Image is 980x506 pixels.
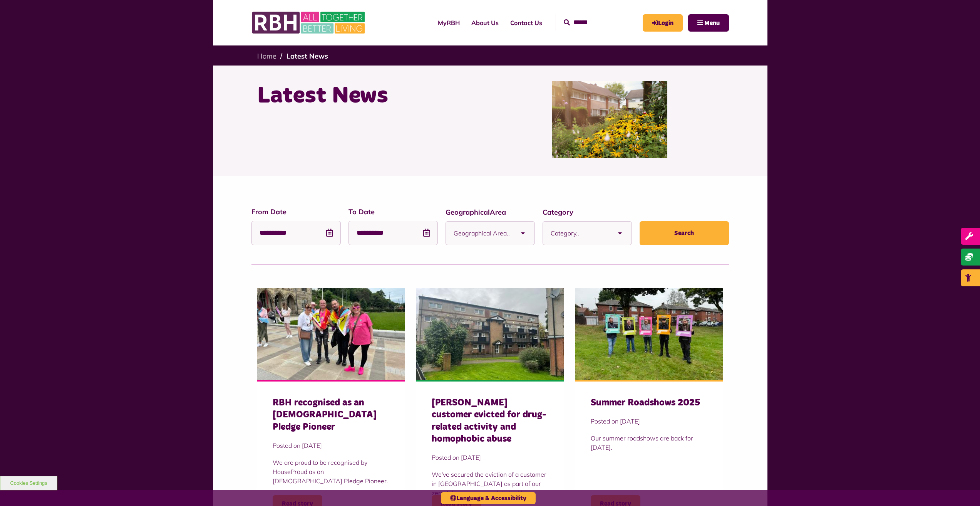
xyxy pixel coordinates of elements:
img: RBH customers and colleagues at the Rochdale Pride event outside the town hall [257,288,405,380]
span: Category.. [551,222,608,245]
img: RBH [251,8,367,38]
p: Our summer roadshows are back for [DATE]. [591,434,707,452]
a: About Us [466,12,504,33]
h3: [PERSON_NAME] customer evicted for drug-related activity and homophobic abuse [432,397,548,445]
a: MyRBH [643,14,683,32]
button: Navigation [688,14,729,32]
a: MyRBH [432,12,466,33]
h1: Latest News [257,81,484,111]
h3: RBH recognised as an [DEMOGRAPHIC_DATA] Pledge Pioneer [273,397,389,433]
a: Contact Us [504,12,548,33]
label: From Date [251,207,341,217]
span: Posted on [DATE] [591,417,707,426]
a: Home [257,52,276,61]
button: Language & Accessibility [441,492,536,504]
label: Category [543,207,632,217]
img: Image (21) [575,288,723,380]
p: We are proud to be recognised by HouseProud as an [DEMOGRAPHIC_DATA] Pledge Pioneer. [273,458,389,486]
span: Geographical Area.. [454,222,511,245]
label: GeographicalArea [446,207,535,217]
span: Menu [704,20,720,26]
h3: Summer Roadshows 2025 [591,397,707,409]
a: Latest News [286,52,328,61]
iframe: Netcall Web Assistant for live chat [945,471,980,506]
button: Search [640,221,729,245]
label: To Date [348,207,438,217]
span: Posted on [DATE] [432,453,548,462]
span: Posted on [DATE] [273,441,389,450]
img: SAZ MEDIA RBH HOUSING4 [552,81,667,158]
p: We've secured the eviction of a customer in [GEOGRAPHIC_DATA] as part of our zero-tolerance appro... [432,470,548,498]
img: Angel Meadow [416,288,564,380]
